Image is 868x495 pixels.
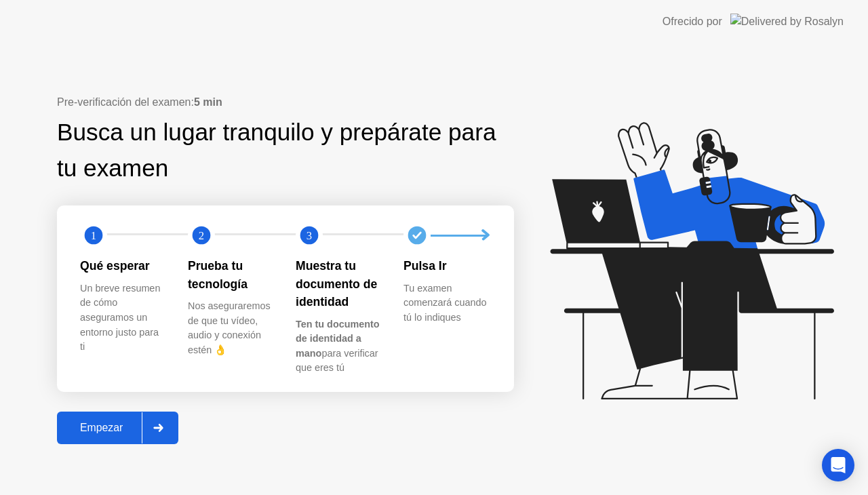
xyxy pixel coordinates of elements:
[403,281,490,325] div: Tu examen comenzará cuando tú lo indiques
[730,14,844,29] img: Delivered by Rosalyn
[188,299,274,357] div: Nos aseguraremos de que tu vídeo, audio y conexión estén 👌
[80,257,166,275] div: Qué esperar
[663,14,722,30] div: Ofrecido por
[822,449,854,481] div: Open Intercom Messenger
[91,229,96,242] text: 1
[57,94,514,111] div: Pre-verificación del examen:
[403,257,490,275] div: Pulsa Ir
[296,257,382,311] div: Muestra tu documento de identidad
[57,115,514,186] div: Busca un lugar tranquilo y prepárate para tu examen
[61,422,142,434] div: Empezar
[296,319,380,359] b: Ten tu documento de identidad a mano
[199,229,204,242] text: 2
[80,281,166,355] div: Un breve resumen de cómo aseguramos un entorno justo para ti
[57,412,178,444] button: Empezar
[194,96,222,108] b: 5 min
[307,229,312,242] text: 3
[188,257,274,293] div: Prueba tu tecnología
[296,317,382,376] div: para verificar que eres tú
